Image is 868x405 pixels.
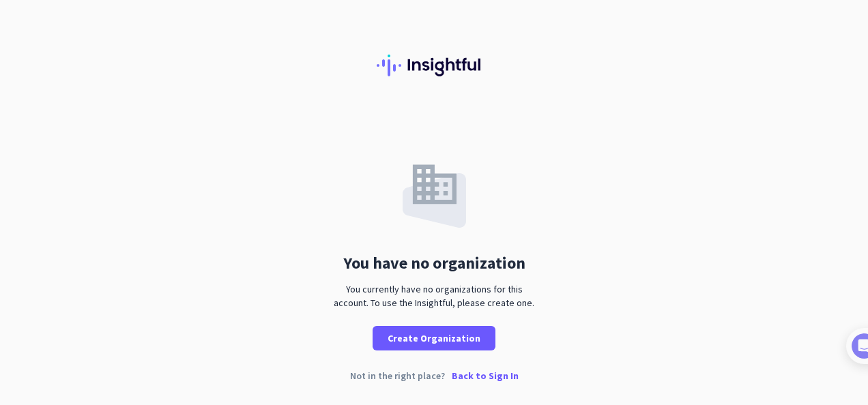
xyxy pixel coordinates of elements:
p: Back to Sign In [452,371,519,380]
div: You have no organization [343,255,525,271]
img: Insightful [377,55,491,76]
button: Create Organization [373,326,495,350]
span: Create Organization [388,331,480,345]
div: You currently have no organizations for this account. To use the Insightful, please create one. [328,282,540,310]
